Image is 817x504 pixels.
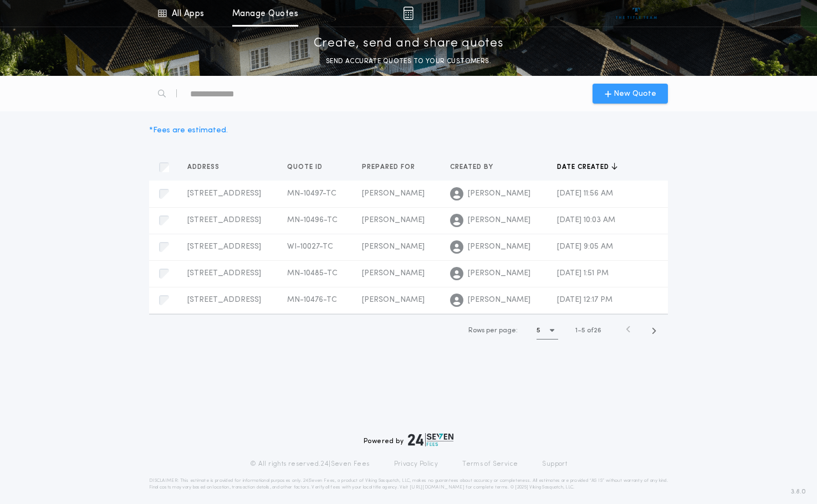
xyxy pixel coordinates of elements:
[287,189,336,198] span: MN-10497-TC
[593,84,668,104] button: New Quote
[557,189,613,198] span: [DATE] 11:56 AM
[187,296,261,304] span: [STREET_ADDRESS]
[287,243,333,251] span: WI-10027-TC
[468,241,530,253] span: [PERSON_NAME]
[557,216,615,224] span: [DATE] 10:03 AM
[557,269,609,277] span: [DATE] 1:51 PM
[462,460,518,469] a: Terms of Service
[575,327,578,334] span: 1
[187,243,261,251] span: [STREET_ADDRESS]
[557,243,613,251] span: [DATE] 9:05 AM
[149,125,228,136] div: * Fees are estimated.
[542,460,567,469] a: Support
[581,327,585,334] span: 5
[537,322,558,340] button: 5
[557,163,611,172] span: Date created
[287,162,331,173] button: Quote ID
[614,88,656,100] span: New Quote
[149,477,668,491] p: DISCLAIMER: This estimate is provided for informational purposes only. 24|Seven Fees, a product o...
[403,7,413,20] img: img
[362,243,425,251] span: [PERSON_NAME]
[791,487,806,497] span: 3.8.0
[468,327,518,334] span: Rows per page:
[468,268,530,279] span: [PERSON_NAME]
[364,433,453,446] div: Powered by
[287,269,338,277] span: MN-10485-TC
[468,295,530,306] span: [PERSON_NAME]
[410,485,464,490] a: [URL][DOMAIN_NAME]
[314,35,504,53] p: Create, send and share quotes
[557,162,617,173] button: Date created
[287,163,325,172] span: Quote ID
[587,326,601,336] span: of 26
[187,163,222,172] span: Address
[450,162,502,173] button: Created by
[187,162,228,173] button: Address
[450,163,496,172] span: Created by
[362,269,425,277] span: [PERSON_NAME]
[362,216,425,224] span: [PERSON_NAME]
[362,189,425,198] span: [PERSON_NAME]
[287,216,338,224] span: MN-10496-TC
[250,460,370,469] p: © All rights reserved. 24|Seven Fees
[557,296,612,304] span: [DATE] 12:17 PM
[326,56,491,67] p: SEND ACCURATE QUOTES TO YOUR CUSTOMERS.
[468,188,530,199] span: [PERSON_NAME]
[616,8,657,19] img: vs-icon
[187,189,261,198] span: [STREET_ADDRESS]
[468,215,530,226] span: [PERSON_NAME]
[187,269,261,277] span: [STREET_ADDRESS]
[362,296,425,304] span: [PERSON_NAME]
[394,460,438,469] a: Privacy Policy
[537,325,540,336] h1: 5
[187,216,261,224] span: [STREET_ADDRESS]
[362,163,417,172] span: Prepared for
[408,433,453,446] img: logo
[287,296,337,304] span: MN-10476-TC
